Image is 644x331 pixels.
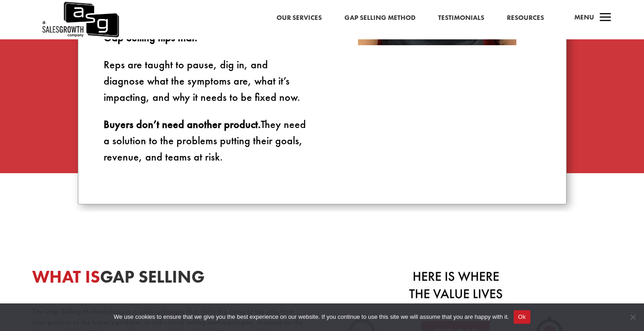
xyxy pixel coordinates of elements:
strong: GAP SELLING [32,265,205,288]
span: We use cookies to ensure that we give you the best experience on our website. If you continue to ... [114,312,509,322]
p: Reps are taught to pause, dig in, and diagnose what the symptoms are, what it’s impacting, and wh... [104,57,310,116]
a: Gap Selling Method [344,12,415,24]
a: Our Services [277,12,322,24]
span: Menu [574,13,594,22]
a: Testimonials [438,12,484,24]
span: a [596,9,615,27]
a: Resources [507,12,544,24]
strong: Buyers don’t need another product. [104,117,261,131]
button: Ok [514,310,530,324]
p: They need a solution to the problems putting their goals, revenue, and teams at risk. [104,116,310,165]
span: WHAT IS [32,265,100,288]
span: No [628,312,637,322]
